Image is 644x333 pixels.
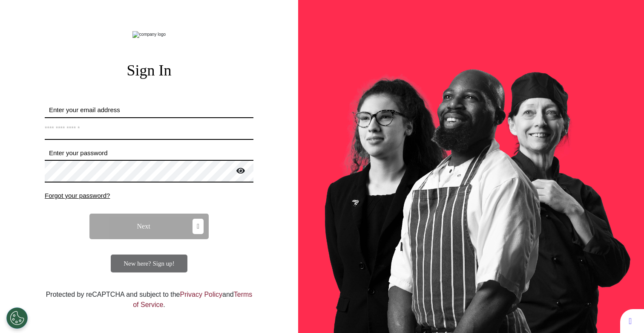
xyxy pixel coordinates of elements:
span: Next [137,223,150,230]
span: Forgot your password? [45,192,110,199]
h2: Sign In [45,61,253,80]
button: Open Preferences [6,307,28,329]
div: Protected by reCAPTCHA and subject to the and . [45,290,253,310]
span: New here? Sign up! [124,260,175,267]
label: Enter your email address [45,105,253,115]
img: company logo [132,31,166,38]
a: Privacy Policy [180,291,222,298]
label: Enter your password [45,148,253,158]
button: Next [89,214,209,239]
